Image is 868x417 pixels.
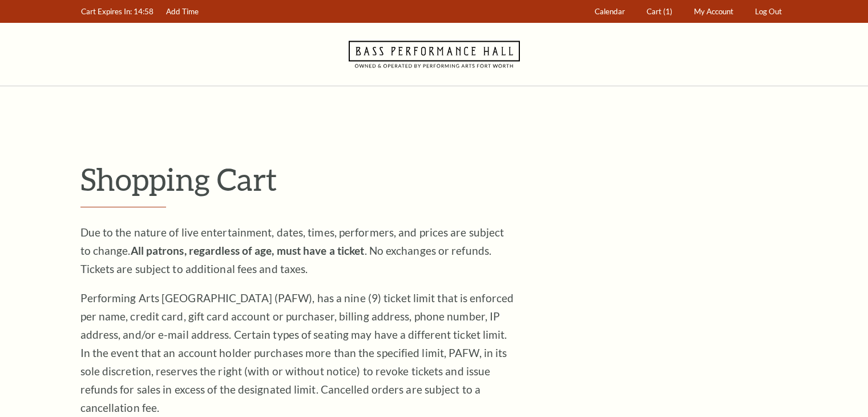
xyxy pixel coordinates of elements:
[81,7,132,16] span: Cart Expires In:
[688,1,738,23] a: My Account
[694,7,733,16] span: My Account
[80,161,788,198] p: Shopping Cart
[589,1,630,23] a: Calendar
[134,7,154,16] span: 14:58
[131,244,365,257] strong: All patrons, regardless of age, must have a ticket
[641,1,677,23] a: Cart (1)
[647,7,661,16] span: Cart
[749,1,787,23] a: Log Out
[663,7,672,16] span: (1)
[160,1,204,23] a: Add Time
[595,7,625,16] span: Calendar
[80,289,514,417] p: Performing Arts [GEOGRAPHIC_DATA] (PAFW), has a nine (9) ticket limit that is enforced per name, ...
[80,226,504,275] span: Due to the nature of live entertainment, dates, times, performers, and prices are subject to chan...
